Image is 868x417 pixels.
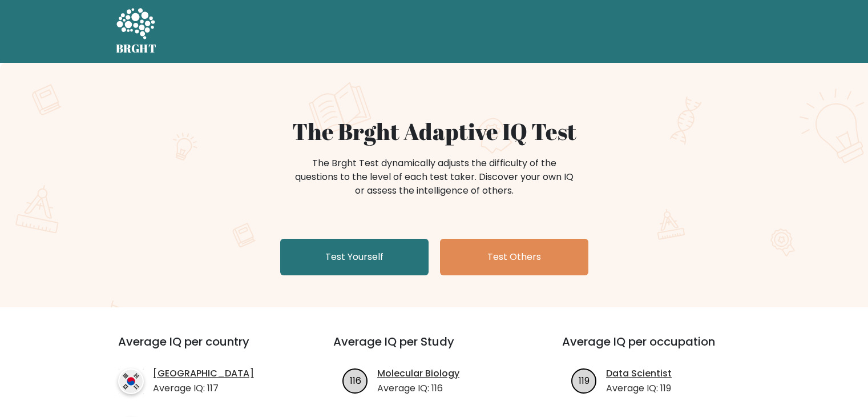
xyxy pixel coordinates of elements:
img: country [118,368,144,394]
h3: Average IQ per country [118,335,292,362]
a: BRGHT [116,5,157,58]
a: [GEOGRAPHIC_DATA] [153,367,254,380]
p: Average IQ: 119 [606,382,672,395]
text: 116 [350,374,361,387]
p: Average IQ: 116 [377,382,459,395]
div: The Brght Test dynamically adjusts the difficulty of the questions to the level of each test take... [292,157,577,198]
h5: BRGHT [116,42,157,55]
a: Molecular Biology [377,367,459,380]
a: Data Scientist [606,367,672,380]
a: Test Others [440,239,588,275]
a: Test Yourself [280,239,429,275]
h3: Average IQ per occupation [562,335,764,362]
text: 119 [579,374,590,387]
p: Average IQ: 117 [153,382,254,395]
h1: The Brght Adaptive IQ Test [156,118,713,145]
h3: Average IQ per Study [333,335,535,362]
